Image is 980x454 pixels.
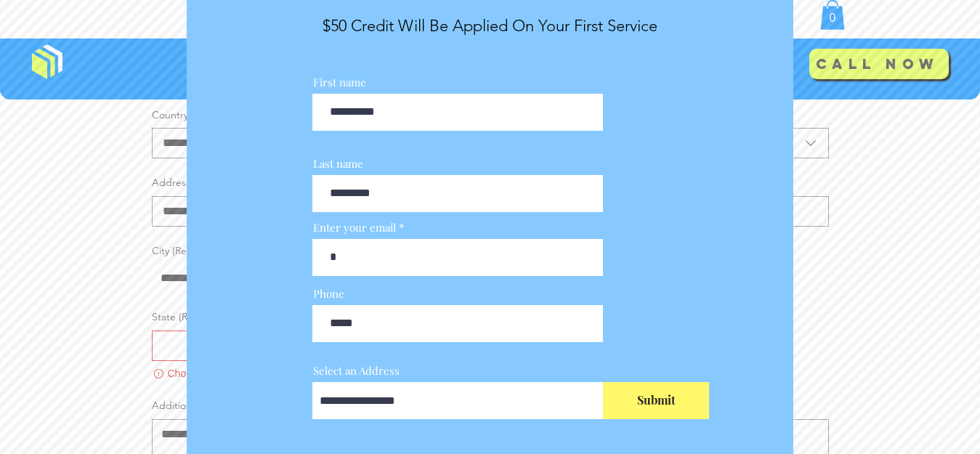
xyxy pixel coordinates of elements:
label: Enter your email [312,222,603,233]
label: Last name [312,158,603,169]
span: Submit [637,392,676,408]
label: Phone [312,288,603,299]
label: First name [312,77,603,88]
span: $50 Credit Will Be Applied On Your First Service [323,16,657,36]
button: Submit [603,382,709,419]
label: Select an Address [312,365,603,376]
